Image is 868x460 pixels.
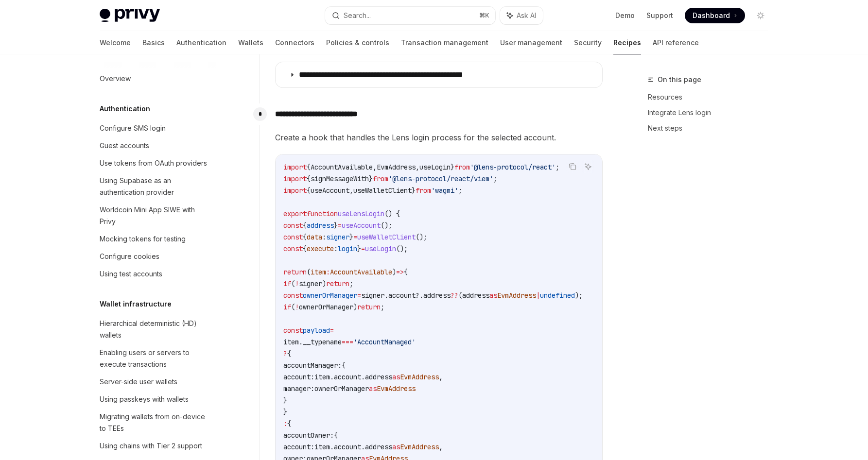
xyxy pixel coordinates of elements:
span: useLogin [419,163,451,171]
span: { [303,244,307,253]
span: = [330,326,334,335]
span: { [287,349,291,358]
span: accountOwner: [283,431,334,440]
a: Next steps [648,120,776,136]
span: EvmAddress [497,291,536,300]
span: EvmAddress [377,384,416,393]
span: useLensLogin [338,209,384,218]
span: useLogin [365,244,396,253]
span: ownerOrManager [303,291,357,300]
span: const [283,291,303,300]
span: return [326,279,349,288]
span: { [287,419,291,428]
button: Ask AI [582,160,594,173]
span: ); [575,291,583,300]
div: Using Supabase as an authentication provider [100,175,210,198]
div: Using test accounts [100,268,162,280]
span: address [462,291,489,300]
span: Ask AI [517,11,536,20]
button: Ask AI [500,7,543,24]
h5: Authentication [100,103,150,115]
span: from [373,174,388,183]
span: ) [392,268,396,276]
span: { [303,221,307,230]
span: . [361,373,365,381]
a: API reference [653,31,699,54]
span: . [299,338,303,346]
span: Create a hook that handles the Lens login process for the selected account. [275,131,603,144]
div: Overview [100,73,131,85]
span: } [283,408,287,416]
span: ownerOrManager [314,384,369,393]
button: Copy the contents from the code block [566,160,579,173]
a: Worldcoin Mini App SIWE with Privy [92,201,216,230]
span: | [536,291,540,300]
a: Resources [648,89,776,105]
span: signer [361,291,384,300]
span: '@lens-protocol/react/viem' [388,174,493,183]
a: Welcome [100,31,131,54]
span: useAccount [342,221,381,230]
a: Support [646,11,673,20]
img: light logo [100,9,160,22]
span: const [283,233,303,241]
a: Connectors [275,31,314,54]
div: Enabling users or servers to execute transactions [100,347,210,370]
a: Using Supabase as an authentication provider [92,172,216,201]
div: Mocking tokens for testing [100,233,186,245]
a: Wallets [238,31,263,54]
a: Integrate Lens login [648,105,776,120]
span: 'AccountManaged' [353,338,416,346]
span: __typename [303,338,342,346]
a: Policies & controls [326,31,389,54]
span: item [314,443,330,451]
a: Configure SMS login [92,119,216,137]
span: , [416,163,419,171]
span: ownerOrManager [299,303,353,311]
span: ; [493,174,497,183]
div: Search... [344,10,371,21]
span: const [283,221,303,230]
div: Migrating wallets from on-device to TEEs [100,411,210,434]
span: import [283,174,307,183]
span: from [416,186,431,195]
a: Configure cookies [92,248,216,265]
span: import [283,163,307,171]
div: Using passkeys with wallets [100,393,189,405]
span: : [322,233,326,241]
span: ; [458,186,462,195]
span: . [361,443,365,451]
span: signer [299,279,322,288]
span: account [388,291,416,300]
span: ; [556,163,559,171]
span: const [283,244,303,253]
span: === [342,338,353,346]
div: Using chains with Tier 2 support [100,440,202,452]
span: useWalletClient [353,186,412,195]
a: Enabling users or servers to execute transactions [92,344,216,373]
span: login [338,244,357,253]
span: const [283,326,303,335]
span: ) [353,303,357,311]
span: { [307,163,311,171]
span: return [357,303,381,311]
a: Overview [92,70,216,87]
div: Configure SMS login [100,122,166,134]
span: On this page [658,74,701,85]
span: ? [283,349,287,358]
span: , [439,373,443,381]
span: address [307,221,334,230]
span: ?? [451,291,458,300]
span: ! [295,279,299,288]
span: as [392,373,400,381]
button: Search...⌘K [325,7,495,24]
span: item [311,268,326,276]
a: Recipes [613,31,641,54]
span: ) [322,279,326,288]
span: EvmAddress [400,373,439,381]
a: Migrating wallets from on-device to TEEs [92,408,216,437]
span: undefined [540,291,575,300]
a: Hierarchical deterministic (HD) wallets [92,315,216,344]
div: Server-side user wallets [100,376,177,388]
span: 'wagmi' [431,186,458,195]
